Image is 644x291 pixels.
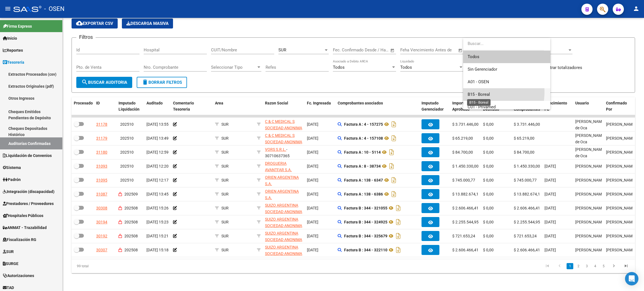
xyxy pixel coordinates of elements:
span: B15 - Boreal [468,92,490,97]
span: C01 - Privamed [468,104,496,109]
span: Todos [468,51,546,63]
input: dropdown search [463,37,544,50]
span: A01 - OSEN [468,79,489,84]
div: Open Intercom Messenger [625,272,638,285]
span: Sin Gerenciador [468,67,497,72]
